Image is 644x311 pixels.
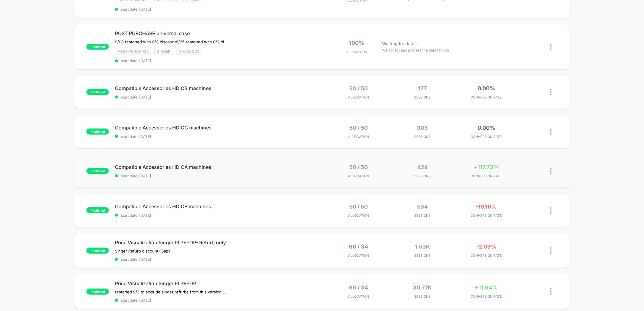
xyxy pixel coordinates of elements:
span: 66 / 34 [349,243,368,250]
span: published [86,207,109,213]
span: 303 [417,125,428,131]
span: checkout [176,48,202,55]
span: CONVERSION RATE [456,253,517,258]
img: close [550,207,552,214]
span: Allocation [348,294,369,299]
span: 50 / 50 [350,85,368,92]
span: Singer Refurb discount- Sept [115,249,170,253]
span: Sessions [392,213,453,218]
img: close [550,168,552,174]
span: restarted 9/3 to exclude singer refurbs from this version of the test [115,289,227,294]
span: 50 / 50 [350,203,368,210]
span: Sessions [392,135,453,139]
span: published [86,44,109,50]
span: start date: [DATE] [115,298,322,303]
span: start date: [DATE] [115,134,322,139]
span: Allocation [348,95,369,99]
span: Sessions [392,294,453,299]
span: Post Purchase [115,48,151,55]
span: 9/08 restarted with 0% discount8/25 restarted with 0% discount due to Laborday promo10% off 6% CR... [115,39,227,44]
span: Sessions [392,253,453,258]
span: Allocation [348,135,369,139]
span: Price Visualization Singer PLP+PDP- Refurb only [115,239,322,246]
span: CONVERSION RATE [456,135,517,139]
span: start date: [DATE] [115,95,322,99]
span: -19.16% [476,203,497,210]
span: 30.77k [413,284,432,291]
span: 50 / 50 [350,125,368,131]
img: close [550,129,552,135]
span: Sessions [392,95,453,99]
span: start date: [DATE] [115,174,322,178]
span: Waiting for data... [382,40,418,47]
span: CONVERSION RATE [456,213,517,218]
span: -2.09% [476,243,496,250]
span: published [86,89,109,95]
span: CONVERSION RATE [456,174,517,178]
span: 177 [418,85,427,92]
span: published [86,289,109,295]
span: Price Visualization Singer PLP+PDP [115,280,322,286]
img: close [550,89,552,95]
img: close [550,288,552,295]
span: 1.53k [415,243,430,250]
span: Allocation [346,50,367,54]
span: 0.00% [478,85,495,92]
span: Allocation [348,174,369,178]
span: +11.64% [475,284,498,291]
span: We collect and process the data for you [382,47,449,53]
span: Compatible Accessories HD CB machines [115,85,322,91]
img: close [550,44,552,50]
span: Singer [154,48,173,55]
span: published [86,248,109,254]
span: POST PURCHASE universal case [115,30,322,36]
span: 534 [417,203,428,210]
span: Compatible Accessories HD CA machines [115,164,322,170]
span: start date: [DATE] [115,213,322,218]
span: 0.00% [478,125,495,131]
span: CONVERSION RATE [456,294,517,299]
span: start date: [DATE] [115,7,322,12]
span: Sessions [392,174,453,178]
span: Allocation [348,213,369,218]
span: start date: [DATE] [115,59,322,63]
span: start date: [DATE] [115,257,322,262]
span: CONVERSION RATE [456,95,517,99]
span: Compatible Accessories HD CC machines [115,125,322,131]
span: 50 / 50 [350,164,368,170]
span: published [86,168,109,174]
img: close [550,247,552,254]
span: Allocation [348,253,369,258]
span: 424 [417,164,428,170]
span: published [86,129,109,135]
span: Compatible Accessories HD CE machines [115,203,322,209]
span: 100% [349,40,364,46]
span: +117.73% [474,164,499,170]
span: 66 / 34 [349,284,368,291]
